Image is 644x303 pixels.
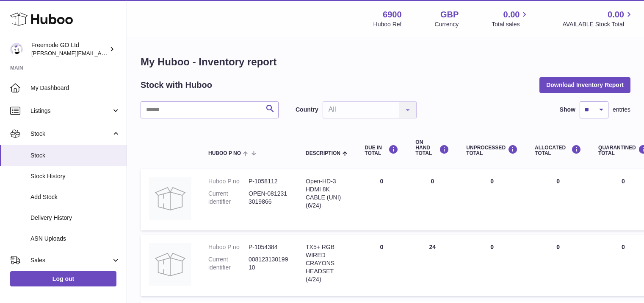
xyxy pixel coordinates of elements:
[526,169,590,230] td: 0
[458,235,526,296] td: 0
[141,79,212,91] h2: Stock with Huboo
[407,235,458,296] td: 24
[30,84,120,92] span: My Dashboard
[30,130,111,138] span: Stock
[296,106,318,114] label: Country
[562,9,634,28] a: 0.00 AVAILABLE Stock Total
[10,271,116,286] a: Log out
[249,255,289,272] dd: 00812313019910
[10,43,23,56] img: lenka.smikniarova@gioteck.com
[503,9,520,20] span: 0.00
[306,177,348,210] div: Open-HD-3 HDMI 8K CABLE (UNI) (6/24)
[435,20,459,28] div: Currency
[30,214,120,222] span: Delivery History
[492,20,529,28] span: Total sales
[466,145,518,156] div: UNPROCESSED Total
[30,256,111,264] span: Sales
[208,151,241,156] span: Huboo P no
[383,9,402,20] strong: 6900
[208,255,249,272] dt: Current identifier
[141,55,630,69] h1: My Huboo - Inventory report
[149,243,191,286] img: product image
[30,235,120,243] span: ASN Uploads
[560,106,575,114] label: Show
[539,77,630,93] button: Download Inventory Report
[526,235,590,296] td: 0
[365,145,398,156] div: DUE IN TOTAL
[440,9,459,20] strong: GBP
[492,9,529,28] a: 0.00 Total sales
[249,243,289,251] dd: P-1054384
[208,243,249,251] dt: Huboo P no
[622,244,625,250] span: 0
[306,151,340,156] span: Description
[30,172,120,180] span: Stock History
[306,243,348,283] div: TX5+ RGB WIRED CRAYONS HEADSET (4/24)
[249,177,289,185] dd: P-1058112
[608,9,624,20] span: 0.00
[562,20,634,28] span: AVAILABLE Stock Total
[613,106,630,114] span: entries
[208,190,249,206] dt: Current identifier
[373,20,402,28] div: Huboo Ref
[622,178,625,185] span: 0
[407,169,458,230] td: 0
[458,169,526,230] td: 0
[30,151,120,160] span: Stock
[356,235,407,296] td: 0
[149,177,191,220] img: product image
[30,107,111,115] span: Listings
[31,50,170,56] span: [PERSON_NAME][EMAIL_ADDRESS][DOMAIN_NAME]
[249,190,289,206] dd: OPEN-0812313019866
[31,41,108,57] div: Freemode GO Ltd
[208,177,249,185] dt: Huboo P no
[30,193,120,201] span: Add Stock
[535,145,581,156] div: ALLOCATED Total
[415,140,449,157] div: ON HAND Total
[356,169,407,230] td: 0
